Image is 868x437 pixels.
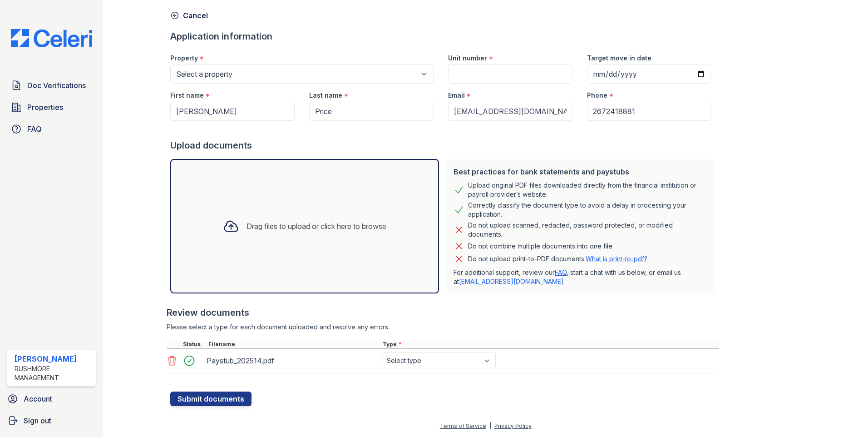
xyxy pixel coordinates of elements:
label: Last name [309,91,342,100]
span: FAQ [27,124,42,134]
a: Cancel [170,10,208,21]
label: First name [170,91,204,100]
div: Correctly classify the document type to avoid a delay in processing your application. [468,201,708,219]
a: What is print-to-pdf? [586,255,647,263]
label: Email [448,91,465,100]
a: Properties [7,98,96,116]
div: Type [381,341,719,348]
div: Best practices for bank statements and paystubs [454,166,708,177]
button: Submit documents [170,392,252,406]
a: Sign out [4,412,99,430]
div: [PERSON_NAME] [15,353,92,364]
a: Doc Verifications [7,76,96,94]
label: Target move in date [587,54,651,63]
label: Property [170,54,198,63]
a: Terms of Service [440,422,486,429]
div: Do not combine multiple documents into one file. [468,241,614,252]
span: Properties [27,102,63,113]
a: FAQ [7,120,96,138]
div: Upload original PDF files downloaded directly from the financial institution or payroll provider’... [468,181,708,199]
div: Please select a type for each document uploaded and resolve any errors. [167,323,719,332]
div: Rushmore Management [15,364,92,382]
a: FAQ [555,268,567,276]
a: [EMAIL_ADDRESS][DOMAIN_NAME] [459,278,564,285]
div: Drag files to upload or click here to browse [247,221,386,232]
div: Upload documents [170,139,719,152]
a: Privacy Policy [494,422,532,429]
div: Application information [170,30,719,43]
span: Doc Verifications [27,80,86,91]
span: Sign out [24,415,51,426]
p: For additional support, review our , start a chat with us below, or email us at [454,268,708,286]
img: CE_Logo_Blue-a8612792a0a2168367f1c8372b55b34899dd931a85d93a1a3d3e32e68fde9ad4.png [4,29,99,47]
div: Paystub_202514.pdf [207,353,377,368]
p: Do not upload print-to-PDF documents. [468,254,647,263]
span: Account [24,393,52,404]
div: | [489,422,491,429]
label: Unit number [448,54,487,63]
div: Filename [207,341,381,348]
div: Status [181,341,207,348]
label: Phone [587,91,607,100]
a: Account [4,390,99,408]
div: Do not upload scanned, redacted, password protected, or modified documents. [468,221,708,239]
div: Review documents [167,306,719,319]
